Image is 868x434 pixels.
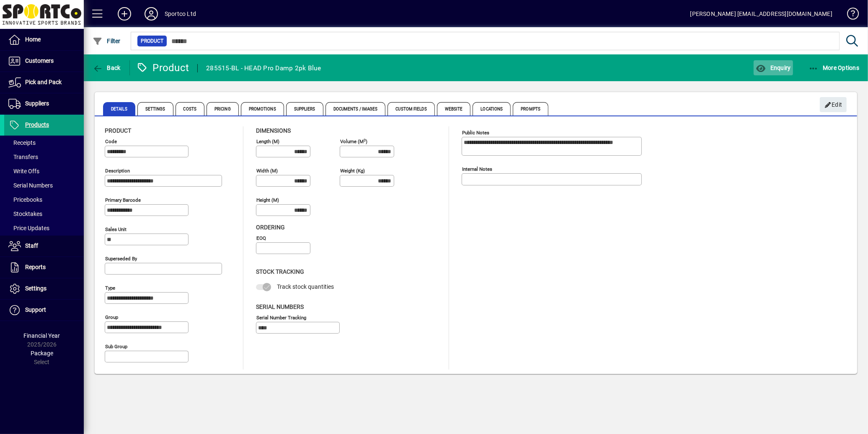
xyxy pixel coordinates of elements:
mat-label: Description [105,168,130,174]
span: Enquiry [756,64,790,71]
mat-label: Height (m) [256,197,279,203]
span: Dimensions [256,127,291,134]
span: Serial Numbers [256,303,304,310]
mat-label: Length (m) [256,139,279,144]
a: Receipts [4,136,84,150]
mat-label: Internal Notes [462,166,492,172]
span: Edit [824,98,842,112]
a: Pricebooks [4,193,84,207]
span: Package [31,350,53,357]
div: [PERSON_NAME] [EMAIL_ADDRESS][DOMAIN_NAME] [690,7,832,21]
a: Write Offs [4,164,84,178]
button: Edit [820,97,847,112]
span: Website [437,102,471,116]
button: Filter [90,33,123,49]
span: Settings [25,285,46,292]
div: 285515-BL - HEAD Pro Damp 2pk Blue [206,62,321,75]
a: Stocktakes [4,207,84,221]
span: Home [25,36,41,43]
a: Settings [4,278,84,299]
a: Home [4,29,84,50]
span: Serial Numbers [8,182,53,189]
a: Reports [4,257,84,278]
span: Financial Year [24,332,60,339]
a: Price Updates [4,221,84,235]
span: Product [105,127,131,134]
span: Stocktakes [8,211,42,217]
mat-label: Type [105,285,115,291]
span: Documents / Images [325,102,386,116]
mat-label: Primary barcode [105,197,141,203]
span: Customers [25,57,54,64]
span: Write Offs [8,168,39,175]
span: Locations [473,102,511,116]
a: Support [4,300,84,321]
span: Suppliers [286,102,323,116]
span: Details [103,102,135,116]
a: Customers [4,51,84,72]
span: Prompts [513,102,548,116]
span: Pricebooks [8,196,42,203]
button: Enquiry [754,60,793,75]
span: Costs [176,102,205,116]
a: Suppliers [4,93,84,114]
span: Settings [137,102,173,116]
button: Profile [138,6,165,21]
span: Track stock quantities [277,283,334,290]
span: Back [93,64,121,71]
span: Ordering [256,224,285,231]
mat-label: Superseded by [105,256,137,262]
span: Price Updates [8,225,49,231]
span: Products [25,121,49,128]
mat-label: Sub group [105,344,127,349]
span: Pricing [207,102,239,116]
span: Suppliers [25,100,49,107]
span: Reports [25,264,46,270]
span: Receipts [8,139,36,146]
mat-label: Public Notes [462,130,489,136]
mat-label: EOQ [256,235,266,241]
div: Product [136,61,189,74]
mat-label: Weight (Kg) [340,168,365,174]
sup: 3 [364,138,366,142]
span: Support [25,306,46,313]
span: Transfers [8,154,38,160]
mat-label: Volume (m ) [340,139,367,144]
span: Product [141,37,163,45]
button: Add [111,6,138,21]
span: Staff [25,242,38,249]
mat-label: Code [105,139,117,144]
span: Filter [93,38,121,44]
mat-label: Sales unit [105,226,127,232]
span: More Options [809,64,860,71]
span: Pick and Pack [25,79,62,85]
mat-label: Serial Number tracking [256,314,306,320]
a: Staff [4,236,84,257]
div: Sportco Ltd [165,7,196,21]
mat-label: Width (m) [256,168,278,174]
mat-label: Group [105,314,118,320]
app-page-header-button: Back [84,60,130,75]
button: Back [90,60,123,75]
span: Custom Fields [387,102,434,116]
button: More Options [806,60,862,75]
a: Pick and Pack [4,72,84,93]
a: Serial Numbers [4,178,84,193]
span: Promotions [241,102,284,116]
a: Knowledge Base [841,2,858,29]
span: Stock Tracking [256,268,304,275]
a: Transfers [4,150,84,164]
